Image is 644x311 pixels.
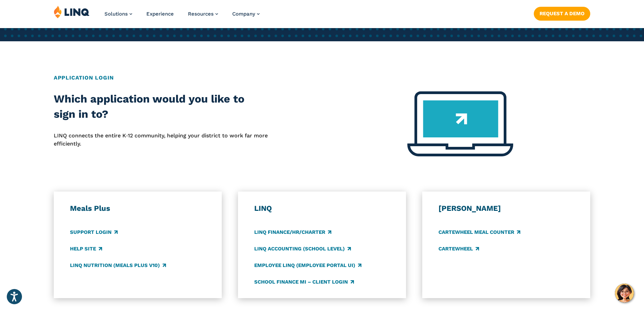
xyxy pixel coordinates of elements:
h3: LINQ [254,204,390,213]
a: LINQ Nutrition (Meals Plus v10) [70,262,166,269]
h3: [PERSON_NAME] [438,204,574,213]
nav: Primary Navigation [104,5,260,28]
a: Experience [146,11,174,17]
h2: Which application would you like to sign in to? [54,91,268,122]
a: Help Site [70,245,102,252]
a: Company [232,11,260,17]
a: Support Login [70,228,118,236]
a: LINQ Finance/HR/Charter [254,228,331,236]
p: LINQ connects the entire K‑12 community, helping your district to work far more efficiently. [54,132,268,148]
nav: Button Navigation [534,5,590,20]
a: LINQ Accounting (school level) [254,245,351,252]
a: CARTEWHEEL [438,245,479,252]
a: CARTEWHEEL Meal Counter [438,228,520,236]
h2: Application Login [54,74,590,82]
a: Request a Demo [534,7,590,20]
a: Resources [188,11,218,17]
a: School Finance MI – Client Login [254,278,354,286]
a: Solutions [104,11,132,17]
a: Employee LINQ (Employee Portal UI) [254,262,361,269]
img: LINQ | K‑12 Software [54,5,90,18]
span: Company [232,11,255,17]
span: Solutions [104,11,128,17]
button: Hello, have a question? Let’s chat. [615,284,634,303]
span: Resources [188,11,214,17]
h3: Meals Plus [70,204,206,213]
